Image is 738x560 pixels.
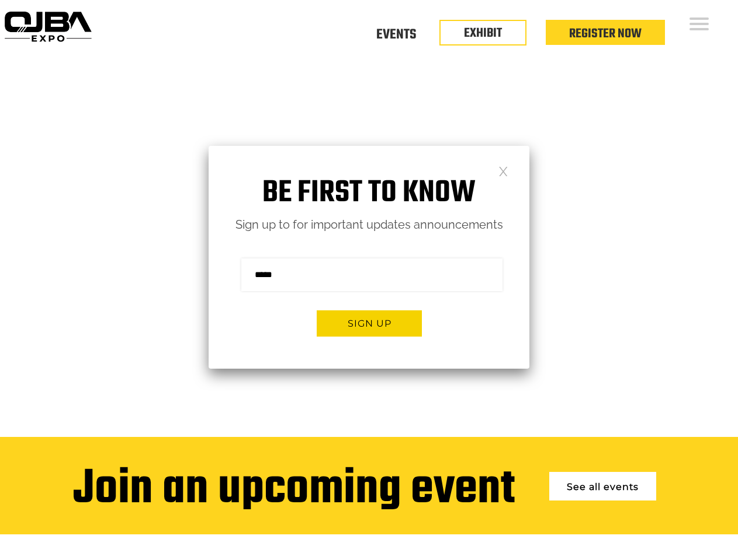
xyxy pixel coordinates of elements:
button: Sign up [317,310,422,337]
a: Register Now [569,24,642,44]
a: Close [498,166,508,176]
h1: Be first to know [209,175,529,212]
a: See all events [549,472,656,501]
p: Sign up to for important updates announcements [209,215,529,235]
a: EXHIBIT [464,23,502,43]
div: Join an upcoming event [73,463,515,517]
